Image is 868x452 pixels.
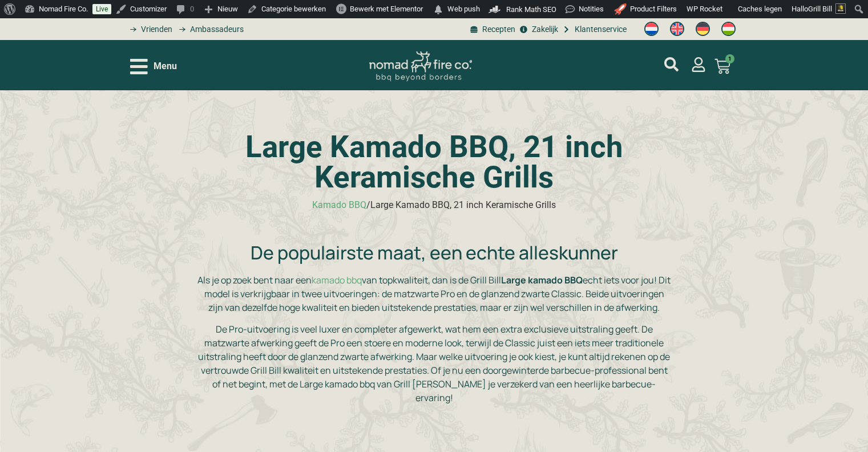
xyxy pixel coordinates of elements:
[725,54,734,63] span: 1
[350,5,423,13] span: Bewerk met Elementor
[154,59,177,73] span: Menu
[808,5,832,13] span: Grill Bill
[835,3,846,14] img: Avatar of Grill Bill
[138,23,172,35] span: Vrienden
[479,23,515,35] span: Recepten
[690,19,716,39] a: Switch to Duits
[691,57,706,72] a: mijn account
[701,51,744,81] a: 1
[644,22,659,36] img: Nederlands
[518,23,558,35] a: grill bill zakeljk
[664,19,690,39] a: Switch to Engels
[670,22,684,36] img: Engels
[572,23,627,35] span: Klantenservice
[197,273,671,314] p: Als je op zoek bent naar een van topkwaliteit, dan is de Grill Bill echt iets voor jou! Dit model...
[369,51,472,82] img: Nomad Logo
[312,274,362,286] a: kamado bbq
[92,4,111,14] a: Live
[721,22,736,36] img: Hongaars
[469,23,515,35] a: BBQ recepten
[126,23,172,35] a: grill bill vrienden
[561,23,627,35] a: grill bill klantenservice
[130,57,177,77] div: Open/Close Menu
[197,242,671,263] h2: De populairste maat, een echte alleskunner
[197,322,671,405] p: De Pro-uitvoering is veel luxer en completer afgewerkt, wat hem een extra exclusieve uitstraling ...
[187,23,244,35] span: Ambassadeurs
[716,19,741,39] a: Switch to Hongaars
[312,198,556,212] nav: breadcrumbs
[433,2,444,18] span: 
[197,132,671,193] h1: Large Kamado BBQ, 21 inch Keramische Grills
[312,199,366,210] a: Kamado BBQ
[366,199,370,210] span: /
[370,199,556,210] span: Large Kamado BBQ, 21 inch Keramische Grills
[175,23,244,35] a: grill bill ambassadors
[529,23,558,35] span: Zakelijk
[501,274,583,286] strong: Large kamado BBQ
[506,5,556,14] span: Rank Math SEO
[696,22,710,36] img: Duits
[664,57,679,71] a: mijn account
